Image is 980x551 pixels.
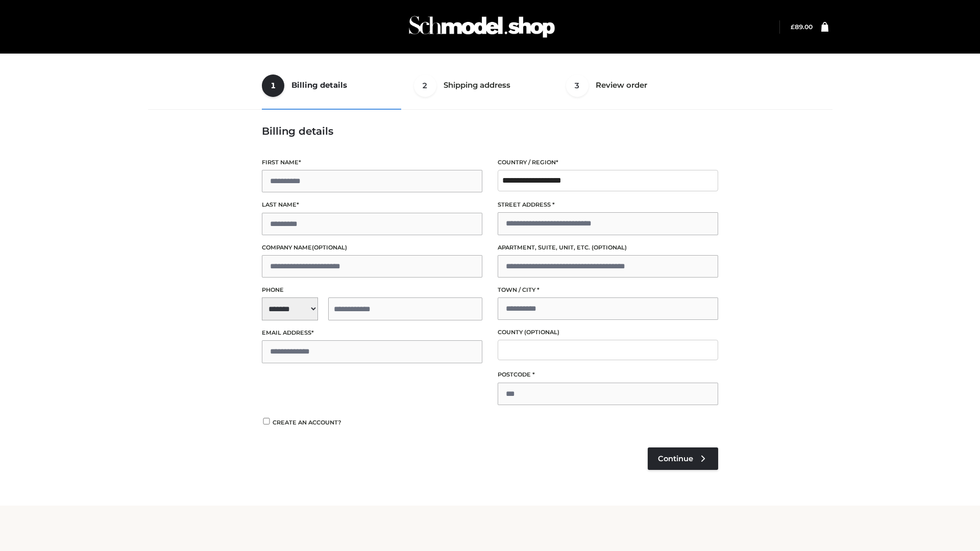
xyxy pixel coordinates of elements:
[262,125,718,137] h3: Billing details
[273,419,341,426] span: Create an account?
[524,329,559,336] span: (optional)
[648,447,718,470] a: Continue
[262,158,482,167] label: First name
[405,7,558,47] img: Schmodel Admin 964
[498,158,718,167] label: Country / Region
[791,23,795,31] span: £
[262,418,271,424] input: Create an account?
[498,200,718,210] label: Street address
[498,285,718,295] label: Town / City
[262,200,482,210] label: Last name
[791,23,813,31] bdi: 89.00
[592,244,627,251] span: (optional)
[498,243,718,253] label: Apartment, suite, unit, etc.
[498,328,718,337] label: County
[262,243,482,253] label: Company name
[498,370,718,380] label: Postcode
[262,328,482,338] label: Email address
[262,285,482,295] label: Phone
[312,244,347,251] span: (optional)
[658,454,693,463] span: Continue
[791,23,813,31] a: £89.00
